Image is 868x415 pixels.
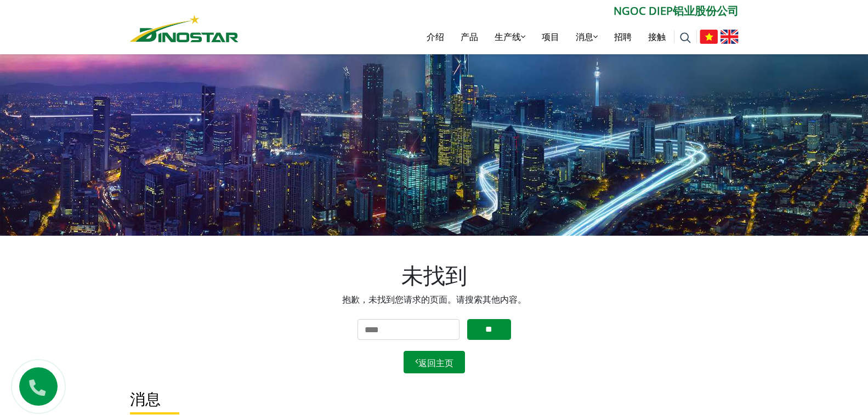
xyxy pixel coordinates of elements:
img: 搜索 [680,32,691,43]
img: 恐龙星铝业 [130,15,239,42]
a: 产品 [452,19,486,54]
img: 越南语 [700,30,718,44]
font: 返回主页 [418,357,453,369]
font: 招聘 [614,31,632,43]
a: 生产线 [486,19,534,54]
font: 介绍 [427,31,444,43]
font: 消息 [576,31,593,43]
font: 项目 [542,31,559,43]
font: 接触 [648,31,666,43]
a: 消息 [568,19,606,54]
a: 返回主页 [404,351,465,373]
font: 抱歉，未找到您请求的页面。请搜索其他内容。 [342,293,526,305]
font: 生产线 [495,31,521,43]
a: 项目 [534,19,568,54]
font: 未找到 [401,260,467,290]
img: 英语 [721,30,739,44]
a: 招聘 [606,19,640,54]
a: 消息 [130,388,161,409]
font: 产品 [461,31,478,43]
a: 接触 [640,19,674,54]
font: NGOC DIEP铝业股份公司 [614,3,739,18]
a: 介绍 [418,19,452,54]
